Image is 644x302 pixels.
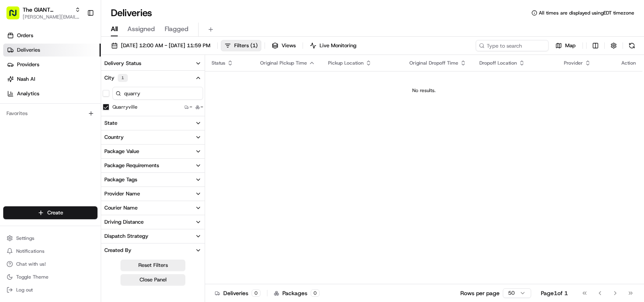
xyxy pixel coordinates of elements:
input: City [112,87,203,100]
span: [DATE] 12:00 AM - [DATE] 11:59 PM [121,42,210,49]
button: City1 [101,71,205,85]
button: Created By [101,243,205,257]
div: 1 [118,74,128,82]
div: Provider Name [104,190,140,197]
span: Chat with us! [16,261,46,267]
button: Package Requirements [101,159,205,172]
span: All times are displayed using EDT timezone [539,10,634,16]
a: Analytics [3,87,101,100]
button: Package Tags [101,173,205,187]
button: Close Panel [121,274,185,285]
div: Package Value [104,148,139,155]
button: Country [101,130,205,144]
button: Toggle Theme [3,271,97,283]
span: Providers [17,61,39,68]
div: Country [104,134,124,141]
a: Deliveries [3,44,101,57]
div: Dispatch Strategy [104,233,148,240]
span: Original Dropoff Time [409,60,458,66]
a: Orders [3,29,101,42]
span: - [201,104,203,110]
h1: Deliveries [111,6,152,19]
div: State [104,120,117,127]
button: Provider Name [101,187,205,201]
button: State [101,116,205,130]
span: Toggle Theme [16,274,49,280]
button: [PERSON_NAME][EMAIL_ADDRESS][PERSON_NAME][DOMAIN_NAME] [23,14,80,20]
span: Deliveries [17,46,40,54]
span: ( 1 ) [250,42,258,49]
div: Packages [274,289,320,297]
div: Package Tags [104,176,137,183]
button: Map [552,40,579,51]
div: Favorites [3,107,97,120]
div: City [104,74,128,82]
a: Providers [3,58,101,71]
span: Orders [17,32,33,39]
button: Log out [3,284,97,296]
button: Dispatch Strategy [101,229,205,243]
button: Live Monitoring [306,40,360,51]
span: Filters [234,42,258,49]
span: Provider [564,60,583,66]
div: 0 [252,289,261,297]
span: - [190,104,192,110]
span: Map [565,42,576,49]
button: Package Value [101,145,205,158]
div: Delivery Status [104,60,141,67]
span: Nash AI [17,75,35,83]
span: Original Pickup Time [260,60,307,66]
button: Driving Distance [101,215,205,229]
button: Notifications [3,245,97,257]
span: Live Monitoring [320,42,356,49]
div: Driving Distance [104,218,144,226]
div: 0 [311,289,320,297]
p: Rows per page [460,289,500,297]
button: Settings [3,233,97,244]
span: Log out [16,287,33,293]
button: Courier Name [101,201,205,215]
button: Filters(1) [221,40,261,51]
button: [DATE] 12:00 AM - [DATE] 11:59 PM [108,40,214,51]
span: Pickup Location [328,60,364,66]
div: Action [621,60,636,66]
span: All [111,24,118,34]
button: Refresh [626,40,638,51]
span: Settings [16,235,34,241]
div: No results. [208,87,639,94]
button: The GIANT Company[PERSON_NAME][EMAIL_ADDRESS][PERSON_NAME][DOMAIN_NAME] [3,3,84,23]
label: Quarryville [112,104,138,110]
button: Delivery Status [101,57,205,70]
span: Analytics [17,90,39,97]
div: Page 1 of 1 [541,289,568,297]
button: The GIANT Company [23,6,72,14]
span: Flagged [165,24,189,34]
a: Nash AI [3,73,101,86]
span: Assigned [127,24,155,34]
div: Package Requirements [104,162,159,169]
input: Type to search [476,40,549,51]
button: Views [268,40,299,51]
div: Deliveries [215,289,261,297]
button: Create [3,206,97,219]
span: Dropoff Location [479,60,517,66]
button: Reset Filters [121,260,185,271]
div: Created By [104,247,131,254]
span: Create [47,209,63,216]
button: Chat with us! [3,258,97,270]
span: Notifications [16,248,44,254]
span: Status [212,60,225,66]
span: Views [282,42,296,49]
div: Courier Name [104,204,138,212]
